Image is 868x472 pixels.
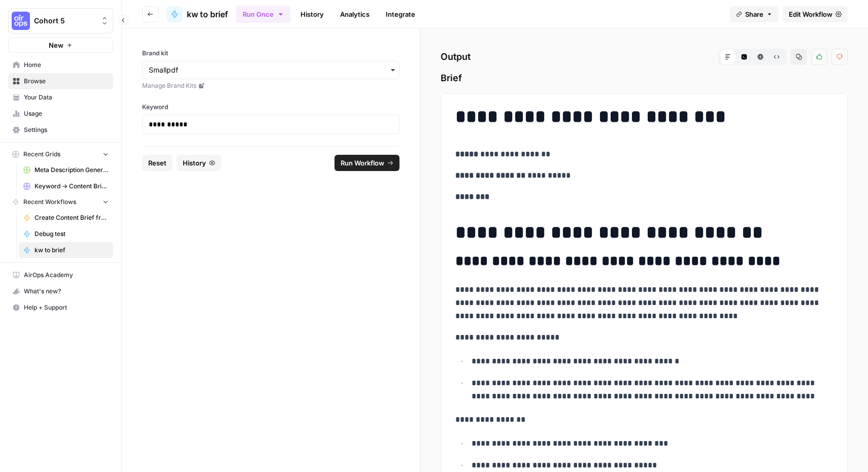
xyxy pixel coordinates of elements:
label: Keyword [142,103,399,112]
span: Reset [148,158,166,168]
button: Share [730,6,779,22]
span: History [183,158,206,168]
a: Edit Workflow [783,6,848,22]
span: kw to brief [35,246,109,255]
h2: Output [441,49,848,65]
span: Run Workflow [341,158,384,168]
a: Home [8,57,113,73]
span: Cohort 5 [34,16,95,26]
a: Your Data [8,89,113,106]
a: Meta Description Generator ([PERSON_NAME]) Grid [19,162,113,178]
a: History [294,6,330,22]
span: Home [24,60,109,70]
a: Keyword -> Content Brief -> Article [19,178,113,194]
button: History [177,155,221,171]
span: Share [745,9,763,19]
a: Settings [8,122,113,138]
a: Browse [8,73,113,89]
span: Brief [441,71,848,85]
img: Cohort 5 Logo [12,12,30,30]
input: Smallpdf [149,65,393,75]
a: Create Content Brief from Keyword [19,210,113,226]
span: AirOps Academy [24,271,109,280]
span: Your Data [24,93,109,102]
a: AirOps Academy [8,267,113,283]
button: New [8,38,113,53]
button: Run Once [236,6,290,23]
span: Meta Description Generator ([PERSON_NAME]) Grid [35,165,109,175]
button: Help + Support [8,299,113,316]
button: Recent Grids [8,147,113,162]
span: Help + Support [24,303,109,312]
span: kw to brief [187,8,228,20]
span: Edit Workflow [789,9,832,19]
a: Manage Brand Kits [142,81,399,90]
span: Settings [24,125,109,134]
button: Workspace: Cohort 5 [8,8,113,33]
a: kw to brief [166,6,228,22]
a: Usage [8,106,113,122]
button: Reset [142,155,173,171]
a: Integrate [380,6,421,22]
span: Keyword -> Content Brief -> Article [35,182,109,191]
span: Create Content Brief from Keyword [35,213,109,222]
span: Recent Grids [23,150,60,159]
span: New [49,40,63,50]
button: What's new? [8,283,113,299]
span: Recent Workflows [23,197,76,207]
a: Analytics [334,6,376,22]
button: Run Workflow [335,155,399,171]
div: What's new? [9,284,113,299]
span: Debug test [35,229,109,239]
span: Usage [24,109,109,118]
a: kw to brief [19,242,113,258]
button: Recent Workflows [8,194,113,210]
a: Debug test [19,226,113,242]
span: Browse [24,77,109,86]
label: Brand kit [142,49,399,58]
